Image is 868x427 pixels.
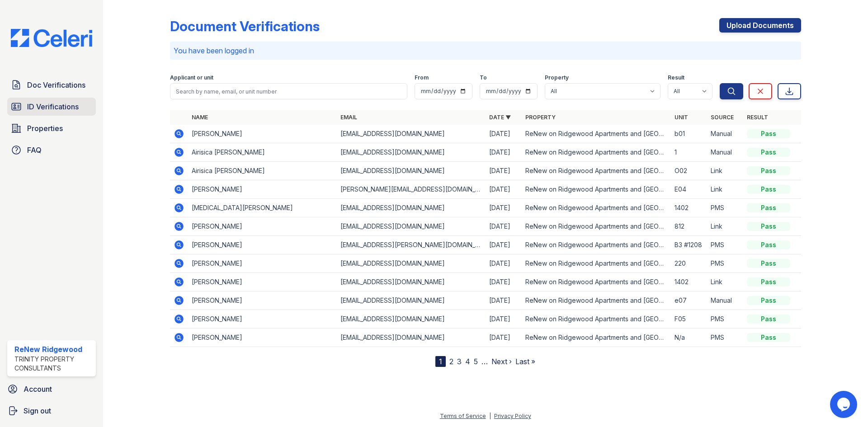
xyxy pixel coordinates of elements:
div: 1 [435,356,446,367]
td: [EMAIL_ADDRESS][DOMAIN_NAME] [337,125,486,143]
div: | [489,413,491,419]
td: ReNew on Ridgewood Apartments and [GEOGRAPHIC_DATA] [522,199,670,217]
div: Pass [747,129,790,138]
a: Email [340,114,357,121]
td: [DATE] [486,125,522,143]
td: [PERSON_NAME] [188,217,337,236]
a: 4 [465,357,470,366]
td: e07 [671,291,707,310]
a: FAQ [7,141,96,159]
td: PMS [707,310,743,328]
div: ReNew Ridgewood [14,344,92,355]
td: ReNew on Ridgewood Apartments and [GEOGRAPHIC_DATA] [522,291,670,310]
img: CE_Logo_Blue-a8612792a0a2168367f1c8372b55b34899dd931a85d93a1a3d3e32e68fde9ad4.png [4,29,99,47]
td: [PERSON_NAME] [188,328,337,347]
td: PMS [707,199,743,217]
td: [PERSON_NAME] [188,125,337,143]
td: [EMAIL_ADDRESS][DOMAIN_NAME] [337,254,486,273]
td: [MEDICAL_DATA][PERSON_NAME] [188,199,337,217]
a: Property [525,114,556,121]
a: Result [747,114,768,121]
td: [DATE] [486,273,522,291]
td: B3 #1208 [671,236,707,254]
div: Trinity Property Consultants [14,355,92,373]
label: Property [545,74,569,81]
div: Pass [747,259,790,268]
td: Link [707,162,743,180]
a: 5 [474,357,478,366]
span: Properties [27,123,63,134]
a: Unit [675,114,688,121]
td: [EMAIL_ADDRESS][DOMAIN_NAME] [337,273,486,291]
a: Last » [515,357,535,366]
td: [EMAIL_ADDRESS][DOMAIN_NAME] [337,217,486,236]
td: Link [707,217,743,236]
div: Pass [747,333,790,342]
td: [EMAIL_ADDRESS][DOMAIN_NAME] [337,162,486,180]
td: PMS [707,236,743,254]
div: Pass [747,166,790,175]
a: 3 [457,357,462,366]
a: Name [192,114,208,121]
td: Airisica [PERSON_NAME] [188,143,337,162]
td: ReNew on Ridgewood Apartments and [GEOGRAPHIC_DATA] [522,310,670,328]
td: [PERSON_NAME][EMAIL_ADDRESS][DOMAIN_NAME] [337,180,486,199]
td: 812 [671,217,707,236]
a: Date ▼ [489,114,511,121]
a: Sign out [4,402,99,420]
td: ReNew on Ridgewood Apartments and [GEOGRAPHIC_DATA] [522,180,670,199]
td: PMS [707,254,743,273]
td: [PERSON_NAME] [188,236,337,254]
div: Pass [747,203,790,212]
div: Pass [747,222,790,231]
span: Account [24,384,52,394]
td: [PERSON_NAME] [188,273,337,291]
td: Manual [707,143,743,162]
td: ReNew on Ridgewood Apartments and [GEOGRAPHIC_DATA] [522,217,670,236]
a: 2 [449,357,453,366]
td: [DATE] [486,143,522,162]
td: PMS [707,328,743,347]
td: Airisica [PERSON_NAME] [188,162,337,180]
td: E04 [671,180,707,199]
input: Search by name, email, or unit number [170,83,407,99]
a: Account [4,380,99,398]
td: ReNew on Ridgewood Apartments and [GEOGRAPHIC_DATA] [522,328,670,347]
td: [EMAIL_ADDRESS][DOMAIN_NAME] [337,328,486,347]
span: … [481,356,488,367]
div: Pass [747,148,790,157]
td: [DATE] [486,310,522,328]
div: Pass [747,240,790,249]
td: [PERSON_NAME] [188,291,337,310]
td: ReNew on Ridgewood Apartments and [GEOGRAPHIC_DATA] [522,143,670,162]
span: Doc Verifications [27,80,85,90]
td: [DATE] [486,162,522,180]
td: 220 [671,254,707,273]
a: Upload Documents [719,18,801,33]
a: Doc Verifications [7,76,96,94]
td: [DATE] [486,217,522,236]
label: To [480,74,487,81]
td: [EMAIL_ADDRESS][DOMAIN_NAME] [337,199,486,217]
td: [DATE] [486,254,522,273]
td: ReNew on Ridgewood Apartments and [GEOGRAPHIC_DATA] [522,273,670,291]
iframe: chat widget [830,391,859,418]
td: [DATE] [486,328,522,347]
td: [EMAIL_ADDRESS][PERSON_NAME][DOMAIN_NAME] [337,236,486,254]
td: Manual [707,291,743,310]
td: 1 [671,143,707,162]
label: Result [668,74,684,81]
td: Link [707,180,743,199]
td: Link [707,273,743,291]
a: Properties [7,119,96,137]
div: Pass [747,314,790,324]
td: [PERSON_NAME] [188,310,337,328]
a: Privacy Policy [494,413,531,419]
td: [DATE] [486,180,522,199]
td: [DATE] [486,236,522,254]
span: ID Verifications [27,101,79,112]
td: Manual [707,125,743,143]
div: Pass [747,277,790,286]
td: ReNew on Ridgewood Apartments and [GEOGRAPHIC_DATA] [522,236,670,254]
td: [DATE] [486,291,522,310]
